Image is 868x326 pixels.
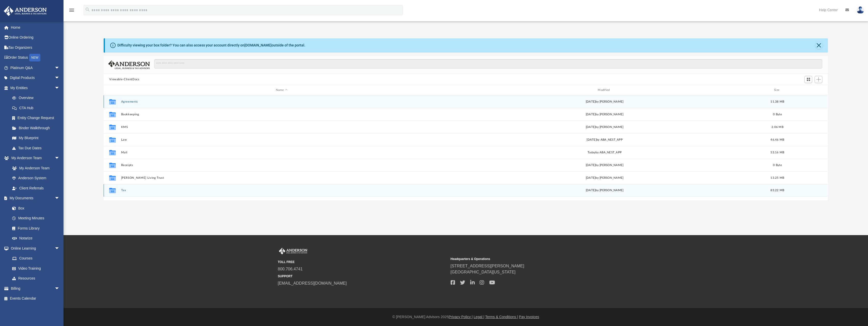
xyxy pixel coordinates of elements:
[7,183,65,193] a: Client Referrals
[278,260,447,264] small: TOLL FREE
[451,264,524,268] a: [STREET_ADDRESS][PERSON_NAME]
[4,42,67,53] a: Tax Organizers
[444,138,765,142] div: [DATE] by ABA_NEST_APP
[804,76,812,83] button: Switch to Grid View
[7,143,67,153] a: Tax Due Dates
[771,189,784,192] span: 83.22 MB
[7,123,67,133] a: Binder Walkthrough
[7,103,67,113] a: CTA Hub
[7,113,67,123] a: Entity Change Request
[449,315,473,319] a: Privacy Policy |
[771,100,784,103] span: 11.38 MB
[4,243,65,253] a: Online Learningarrow_drop_down
[7,263,62,273] a: Video Training
[485,315,518,319] a: Terms & Conditions |
[815,76,822,83] button: Add
[4,153,65,163] a: My Anderson Teamarrow_drop_down
[121,151,442,154] button: Mail
[7,93,67,103] a: Overview
[4,32,67,43] a: Online Ordering
[767,88,788,92] div: Size
[7,253,65,264] a: Courses
[773,113,782,116] span: 0 Byte
[121,164,442,167] button: Receipts
[7,223,62,233] a: Forms Library
[790,88,826,92] div: id
[4,63,67,73] a: Platinum Q&Aarrow_drop_down
[121,176,442,180] button: [PERSON_NAME] Living Trust
[7,203,62,213] a: Box
[109,77,139,82] button: Viewable-ClientDocs
[55,63,65,73] span: arrow_drop_down
[444,100,765,104] div: [DATE] by [PERSON_NAME]
[451,270,516,274] a: [GEOGRAPHIC_DATA][US_STATE]
[7,213,65,223] a: Meeting Minutes
[69,10,75,13] a: menu
[7,273,65,284] a: Resources
[85,7,90,12] i: search
[451,257,620,261] small: Headquarters & Operations
[444,188,765,193] div: [DATE] by [PERSON_NAME]
[104,95,828,200] div: grid
[2,6,48,16] img: Anderson Advisors Platinum Portal
[444,150,765,155] div: by ABA_NEST_APP
[29,54,40,61] div: NEW
[7,163,62,173] a: My Anderson Team
[444,125,765,129] div: [DATE] by [PERSON_NAME]
[154,59,822,69] input: Search files and folders
[7,233,65,243] a: Notarize
[121,138,442,141] button: Law
[773,164,782,167] span: 0 Byte
[588,151,595,154] span: today
[444,163,765,168] div: [DATE] by [PERSON_NAME]
[4,294,67,304] a: Events Calendar
[519,315,539,319] a: Pay Invoices
[4,283,67,294] a: Billingarrow_drop_down
[121,88,442,92] div: Name
[444,88,765,92] div: Modified
[771,151,784,154] span: 53.16 MB
[121,113,442,116] button: Bookkeeping
[4,53,67,63] a: Order StatusNEW
[278,281,347,285] a: [EMAIL_ADDRESS][DOMAIN_NAME]
[55,283,65,294] span: arrow_drop_down
[815,42,823,49] button: Close
[444,112,765,117] div: [DATE] by [PERSON_NAME]
[106,88,119,92] div: id
[278,267,303,271] a: 800.706.4741
[4,193,65,203] a: My Documentsarrow_drop_down
[857,6,864,14] img: User Pic
[7,133,65,143] a: My Blueprint
[278,248,308,254] img: Anderson Advisors Platinum Portal
[244,43,272,47] a: [DOMAIN_NAME]
[474,315,484,319] a: Legal |
[117,43,305,48] div: Difficulty viewing your box folder? You can also access your account directly on outside of the p...
[121,189,442,192] button: Tax
[278,274,447,279] small: SUPPORT
[7,173,65,183] a: Anderson System
[4,83,67,93] a: My Entitiesarrow_drop_down
[771,126,783,128] span: 2.06 MB
[55,83,65,93] span: arrow_drop_down
[55,153,65,164] span: arrow_drop_down
[444,176,765,180] div: [DATE] by [PERSON_NAME]
[64,314,868,320] div: © [PERSON_NAME] Advisors 2025
[771,138,784,141] span: 46.46 MB
[55,73,65,83] span: arrow_drop_down
[121,125,442,129] button: KMS
[55,193,65,204] span: arrow_drop_down
[4,73,67,83] a: Digital Productsarrow_drop_down
[771,176,784,179] span: 13.25 MB
[55,243,65,254] span: arrow_drop_down
[121,100,442,103] button: Agreements
[4,22,67,32] a: Home
[69,7,75,13] i: menu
